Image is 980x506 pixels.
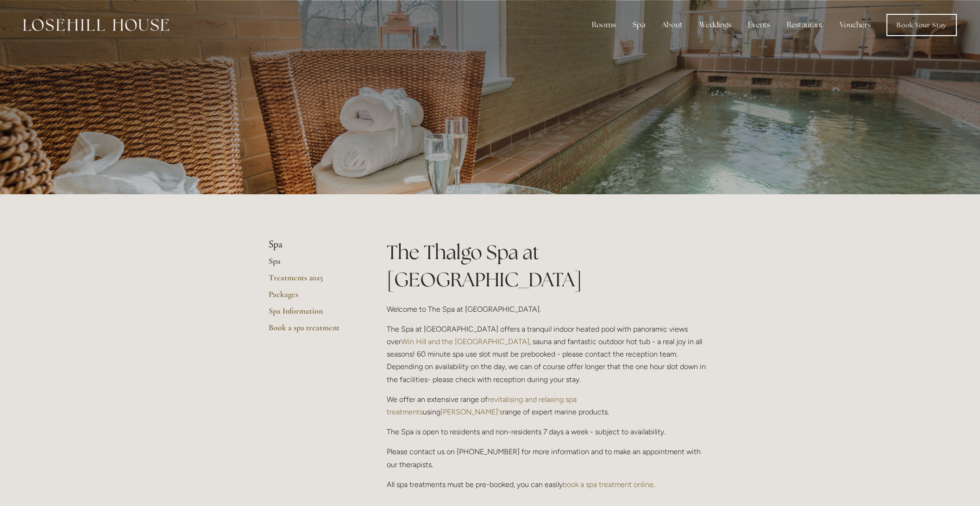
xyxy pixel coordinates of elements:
[886,14,957,36] a: Book Your Stay
[269,306,357,322] a: Spa Information
[654,16,690,34] div: About
[387,303,711,315] p: Welcome to The Spa at [GEOGRAPHIC_DATA].
[440,407,503,416] a: [PERSON_NAME]'s
[269,272,357,289] a: Treatments 2025
[23,19,169,31] img: Losehill House
[832,16,878,34] a: Vouchers
[387,239,711,293] h1: The Thalgo Spa at [GEOGRAPHIC_DATA]
[741,16,778,34] div: Events
[387,323,711,386] p: The Spa at [GEOGRAPHIC_DATA] offers a tranquil indoor heated pool with panoramic views over , sau...
[269,239,357,251] li: Spa
[387,426,711,438] p: The Spa is open to residents and non-residents 7 days a week - subject to availability.
[625,16,653,34] div: Spa
[269,322,357,339] a: Book a spa treatment
[269,289,357,306] a: Packages
[563,480,653,489] a: book a spa treatment online
[779,16,830,34] div: Restaurant
[387,445,711,470] p: Please contact us on [PHONE_NUMBER] for more information and to make an appointment with our ther...
[692,16,739,34] div: Weddings
[584,16,623,34] div: Rooms
[269,256,357,272] a: Spa
[387,393,711,418] p: We offer an extensive range of using range of expert marine products.
[401,337,529,346] a: Win Hill and the [GEOGRAPHIC_DATA]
